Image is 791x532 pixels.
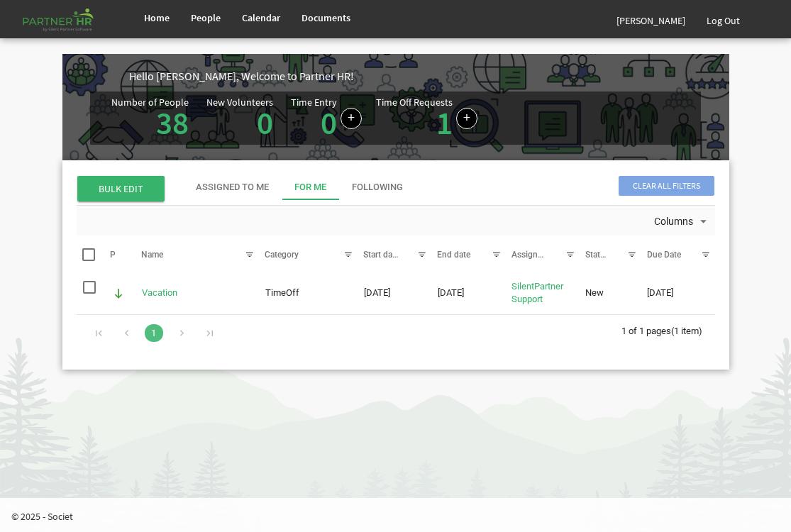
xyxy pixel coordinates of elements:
[129,68,729,84] div: Hello [PERSON_NAME], Welcome to Partner HR!
[341,108,362,129] a: Log hours
[200,322,219,342] div: Go to last page
[436,103,453,143] a: 1
[621,326,671,336] span: 1 of 1 pages
[653,213,695,231] span: Columns
[456,108,477,129] a: Create a new time off request
[265,250,299,260] span: Category
[363,250,399,260] span: Start date
[111,97,189,107] div: Number of People
[257,103,273,143] a: 0
[585,250,609,260] span: Status
[110,250,116,260] span: P
[172,322,192,342] div: Go to next page
[77,277,101,310] td: checkbox
[511,250,557,260] span: Assigned to
[156,103,189,143] a: 38
[358,277,431,310] td: 12/1/2025 column header Start date
[196,181,269,194] div: Assigned To Me
[621,315,715,345] div: 1 of 1 pages (1 item)
[206,97,291,139] div: Volunteer hired in the last 7 days
[77,176,165,201] span: BULK EDIT
[112,287,125,300] img: Low Priority
[671,326,702,336] span: (1 item)
[191,11,221,24] span: People
[144,11,170,24] span: Home
[641,277,714,310] td: 12/1/2025 column header Due Date
[376,97,492,139] div: Number of pending time-off requests
[135,277,259,310] td: Vacation is template cell column header Name
[111,97,206,139] div: Total number of active people in Partner HR
[619,176,714,196] span: Clear all filters
[302,11,350,24] span: Documents
[101,277,135,310] td: is template cell column header P
[696,3,751,38] a: Log Out
[89,322,109,342] div: Go to first page
[291,97,376,139] div: Number of time entries
[321,103,337,143] a: 0
[437,250,470,260] span: End date
[579,277,641,310] td: New column header Status
[145,324,163,342] a: Goto Page 1
[291,97,337,107] div: Time Entry
[117,322,136,342] div: Go to previous page
[11,509,791,523] p: © 2025 - Societ
[505,277,579,310] td: SilentPartner Support is template cell column header Assigned to
[652,206,713,235] div: Columns
[141,250,163,260] span: Name
[294,181,326,194] div: For Me
[242,11,280,24] span: Calendar
[142,287,177,298] a: Vacation
[511,281,563,304] a: SilentPartner Support
[431,277,505,310] td: 12/1/2025 column header End date
[606,3,696,38] a: [PERSON_NAME]
[647,250,681,260] span: Due Date
[259,277,358,310] td: TimeOff column header Category
[376,97,453,107] div: Time Off Requests
[652,213,713,231] button: Columns
[206,97,273,107] div: New Volunteers
[352,181,403,194] div: Following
